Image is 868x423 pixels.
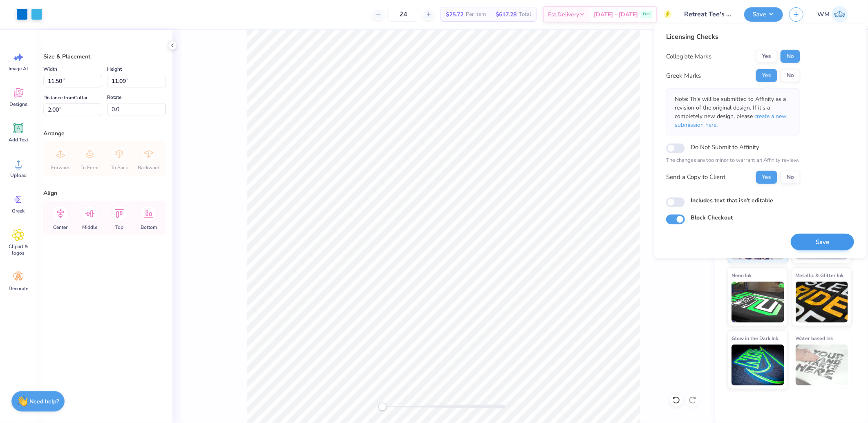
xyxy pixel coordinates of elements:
img: Glow in the Dark Ink [732,345,784,385]
div: Licensing Checks [666,32,800,42]
div: Send a Copy to Client [666,172,725,182]
span: Clipart & logos [5,243,32,256]
button: Yes [756,170,777,184]
button: Save [791,233,854,250]
a: WM [814,6,852,22]
label: Block Checkout [691,213,733,222]
span: WM [817,10,830,19]
span: $25.72 [446,10,463,19]
img: Water based Ink [796,345,848,385]
label: Width [43,64,57,74]
button: Yes [756,69,777,82]
label: Height [107,64,122,74]
span: Metallic & Glitter Ink [796,271,844,280]
div: Arrange [43,129,166,138]
button: No [781,170,800,184]
button: Save [744,7,783,22]
p: The changes are too minor to warrant an Affinity review. [666,157,800,165]
span: Greek [12,208,25,214]
img: Neon Ink [732,282,784,322]
span: Designs [9,101,27,107]
span: Top [115,224,123,231]
div: Align [43,189,166,197]
img: Wilfredo Manabat [832,6,848,22]
span: create a new submission here [675,112,787,129]
strong: Need help? [30,398,59,405]
span: $617.28 [496,10,517,19]
span: Per Item [466,10,486,19]
img: Metallic & Glitter Ink [796,282,848,322]
label: Do Not Submit to Affinity [691,142,759,152]
input: Untitled Design [678,6,738,22]
span: Image AI [9,65,28,72]
button: No [781,69,800,82]
span: Neon Ink [732,271,752,280]
span: Middle [83,224,98,231]
span: Total [519,10,531,19]
label: Includes text that isn't editable [691,196,773,204]
div: Size & Placement [43,52,166,61]
span: Center [54,224,68,231]
div: Greek Marks [666,71,701,81]
label: Distance from Collar [43,93,87,103]
div: Accessibility label [378,403,387,411]
p: Note: This will be submitted to Affinity as a revision of the original design. If it's a complete... [675,95,792,129]
button: Yes [756,50,777,63]
span: Decorate [9,285,28,292]
span: Glow in the Dark Ink [732,334,778,342]
span: Water based Ink [796,334,833,342]
button: No [781,50,800,63]
span: Upload [10,172,27,179]
div: Collegiate Marks [666,52,711,61]
span: [DATE] - [DATE] [594,10,638,19]
span: Bottom [141,224,157,231]
label: Rotate [107,92,121,102]
span: Add Text [9,137,28,143]
span: Est. Delivery [548,10,579,19]
input: – – [387,7,419,22]
span: Free [643,11,651,17]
